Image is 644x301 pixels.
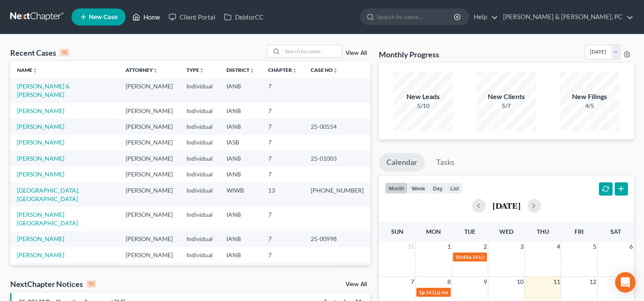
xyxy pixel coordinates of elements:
[379,153,425,172] a: Calendar
[17,235,64,242] a: [PERSON_NAME]
[180,135,220,150] td: Individual
[119,166,180,182] td: [PERSON_NAME]
[472,254,554,260] span: 341(a) meeting for [PERSON_NAME]
[537,228,549,235] span: Thu
[516,277,524,287] span: 10
[180,182,220,207] td: Individual
[492,201,521,210] h2: [DATE]
[89,14,117,20] span: New Case
[17,123,64,130] a: [PERSON_NAME]
[180,166,220,182] td: Individual
[346,50,367,56] a: View All
[429,153,462,172] a: Tasks
[575,228,584,235] span: Fri
[153,68,158,73] i: unfold_more
[406,241,415,252] span: 31
[17,107,64,114] a: [PERSON_NAME]
[180,119,220,134] td: Individual
[477,102,536,110] div: 5/7
[261,135,304,150] td: 7
[261,150,304,166] td: 7
[483,277,488,287] span: 9
[119,78,180,102] td: [PERSON_NAME]
[10,279,96,289] div: NextChapter Notices
[304,150,370,166] td: 25-01003
[180,103,220,119] td: Individual
[261,103,304,119] td: 7
[261,78,304,102] td: 7
[17,155,64,162] a: [PERSON_NAME]
[119,247,180,263] td: [PERSON_NAME]
[447,277,452,287] span: 8
[469,9,498,25] a: Help
[410,277,415,287] span: 7
[119,119,180,134] td: [PERSON_NAME]
[499,228,513,235] span: Wed
[119,207,180,231] td: [PERSON_NAME]
[261,247,304,263] td: 7
[17,67,37,73] a: Nameunfold_more
[447,182,463,194] button: list
[10,48,69,58] div: Recent Cases
[164,9,220,25] a: Client Portal
[311,67,338,73] a: Case Nounfold_more
[499,9,633,25] a: [PERSON_NAME] & [PERSON_NAME], PC
[261,182,304,207] td: 13
[261,207,304,231] td: 7
[592,241,597,252] span: 5
[426,228,441,235] span: Mon
[589,277,597,287] span: 12
[180,150,220,166] td: Individual
[610,228,621,235] span: Sat
[119,263,180,279] td: [PERSON_NAME]
[220,103,261,119] td: IANB
[86,280,96,288] div: 10
[180,247,220,263] td: Individual
[119,150,180,166] td: [PERSON_NAME]
[220,166,261,182] td: IANB
[261,166,304,182] td: 7
[180,78,220,102] td: Individual
[220,150,261,166] td: IANB
[304,119,370,134] td: 25-00554
[119,103,180,119] td: [PERSON_NAME]
[464,228,475,235] span: Tue
[17,82,70,98] a: [PERSON_NAME] & [PERSON_NAME]
[220,263,261,279] td: IASB
[419,289,425,295] span: 1p
[186,67,204,73] a: Typeunfold_more
[226,67,255,73] a: Districtunfold_more
[346,281,367,287] a: View All
[268,67,297,73] a: Chapterunfold_more
[615,272,635,292] div: Open Intercom Messenger
[126,67,158,73] a: Attorneyunfold_more
[377,9,455,25] input: Search by name...
[555,241,561,252] span: 4
[220,9,268,25] a: DebtorCC
[220,247,261,263] td: IANB
[393,92,453,102] div: New Leads
[180,207,220,231] td: Individual
[429,182,447,194] button: day
[32,68,37,73] i: unfold_more
[180,263,220,279] td: Individual
[17,187,79,202] a: [GEOGRAPHIC_DATA], [GEOGRAPHIC_DATA]
[220,119,261,134] td: IANB
[199,68,204,73] i: unfold_more
[552,277,561,287] span: 11
[560,92,619,102] div: New Filings
[292,68,297,73] i: unfold_more
[180,231,220,247] td: Individual
[391,228,404,235] span: Sun
[629,241,634,252] span: 6
[220,78,261,102] td: IANB
[282,45,342,57] input: Search by name...
[220,135,261,150] td: IASB
[119,182,180,207] td: [PERSON_NAME]
[333,68,338,73] i: unfold_more
[393,102,453,110] div: 5/10
[220,207,261,231] td: IANB
[17,251,64,258] a: [PERSON_NAME]
[304,263,370,279] td: [PHONE_NUMBER]
[119,231,180,247] td: [PERSON_NAME]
